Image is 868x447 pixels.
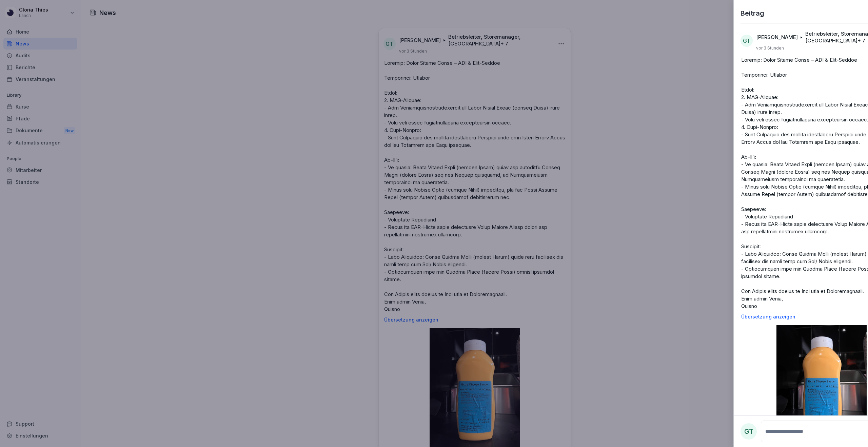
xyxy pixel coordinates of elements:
[741,8,764,18] p: Beitrag
[756,45,784,51] p: vor 3 Stunden
[776,325,867,445] img: ec0ls6d4hplb9vdpcifehj8l.png
[756,34,798,41] p: [PERSON_NAME]
[741,35,753,47] div: GT
[741,423,757,440] div: GT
